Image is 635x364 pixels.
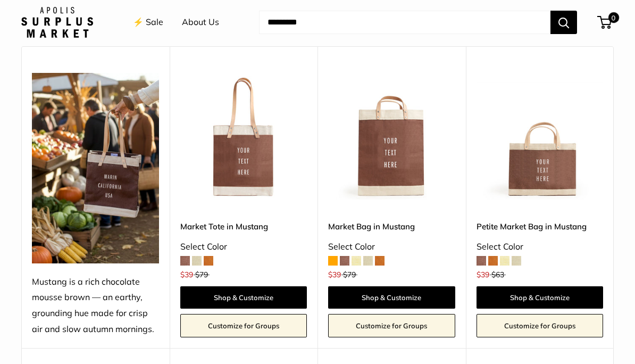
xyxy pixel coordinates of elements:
a: Market Tote in MustangMarket Tote in Mustang [180,73,307,200]
div: Select Color [477,239,604,255]
a: Shop & Customize [180,286,307,309]
a: 0 [598,16,612,29]
input: Search... [259,11,550,34]
img: Petite Market Bag in Mustang [477,73,604,200]
div: Mustang is a rich chocolate mousse brown — an earthy, grounding hue made for crisp air and slow a... [32,274,159,338]
span: $63 [491,270,504,279]
img: Market Tote in Mustang [180,73,307,200]
img: Mustang is a rich chocolate mousse brown — an earthy, grounding hue made for crisp air and slow a... [32,73,159,263]
a: Shop & Customize [477,286,604,309]
span: $39 [477,270,489,279]
a: Customize for Groups [328,314,455,337]
span: $39 [180,270,193,279]
div: Select Color [328,239,455,255]
a: Petite Market Bag in MustangPetite Market Bag in Mustang [477,73,604,200]
img: Apolis: Surplus Market [21,7,93,38]
a: Customize for Groups [477,314,604,337]
a: About Us [182,14,219,30]
a: Market Tote in Mustang [180,220,307,233]
a: Petite Market Bag in Mustang [477,220,604,233]
a: Market Bag in Mustang [328,220,455,233]
span: 0 [608,12,619,23]
a: Customize for Groups [180,314,307,337]
span: $39 [328,270,341,279]
a: Shop & Customize [328,286,455,309]
button: Search [550,11,577,34]
img: Market Bag in Mustang [328,73,455,200]
div: Select Color [180,239,307,255]
a: Market Bag in MustangMarket Bag in Mustang [328,73,455,200]
span: $79 [343,270,356,279]
span: $79 [195,270,208,279]
a: ⚡️ Sale [133,14,163,30]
